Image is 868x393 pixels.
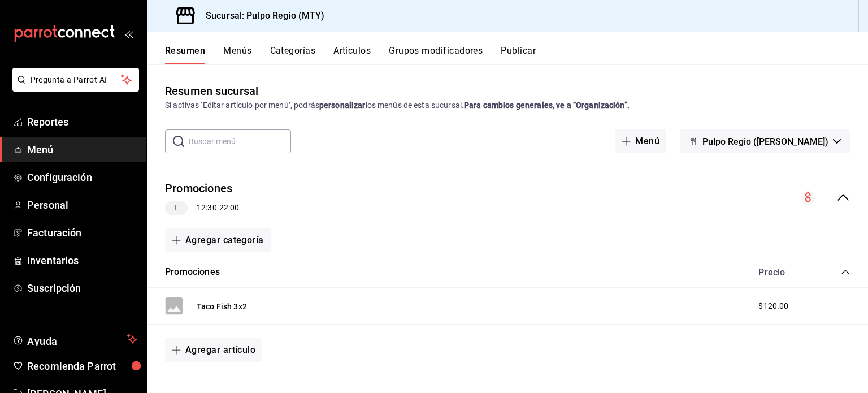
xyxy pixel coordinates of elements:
button: collapse-category-row [841,267,850,277]
h3: Sucursal: Pulpo Regio (MTY) [197,9,325,23]
input: Buscar menú [189,130,291,153]
button: open_drawer_menu [124,29,133,38]
button: Agregar artículo [165,338,262,362]
button: Categorías [270,45,316,64]
span: Suscripción [27,280,137,296]
span: $120.00 [758,300,788,312]
span: Reportes [27,114,137,129]
span: Facturación [27,225,137,240]
span: Pregunta a Parrot AI [31,74,121,86]
button: Grupos modificadores [389,45,483,64]
span: Inventarios [27,253,137,268]
button: Artículos [333,45,371,64]
strong: personalizar [319,101,366,110]
button: Publicar [501,45,536,64]
button: Taco Fish 3x2 [197,301,247,312]
button: Resumen [165,45,205,64]
div: Precio [747,267,819,278]
button: Agregar categoría [165,228,271,252]
div: Si activas ‘Editar artículo por menú’, podrás los menús de esta sucursal. [165,100,850,111]
div: 12:30 - 22:00 [165,201,239,215]
span: Personal [27,197,137,213]
button: Menús [223,45,251,64]
a: Pregunta a Parrot AI [8,82,139,94]
button: Promociones [165,180,232,197]
div: collapse-menu-row [147,171,868,224]
span: Ayuda [27,332,123,346]
span: Configuración [27,170,137,185]
span: Recomienda Parrot [27,359,137,374]
span: L [170,202,183,214]
div: Resumen sucursal [165,83,258,100]
div: navigation tabs [165,45,868,64]
button: Promociones [165,266,220,279]
button: Menú [615,129,666,153]
strong: Para cambios generales, ve a “Organización”. [464,101,630,110]
span: Pulpo Regio ([PERSON_NAME]) [702,136,828,147]
button: Pregunta a Parrot AI [12,68,139,92]
span: Menú [27,142,137,157]
button: Pulpo Regio ([PERSON_NAME]) [680,129,850,153]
